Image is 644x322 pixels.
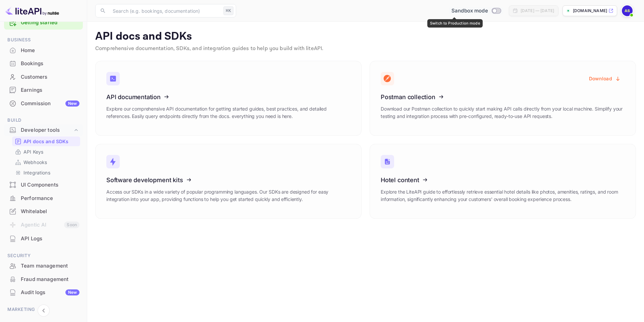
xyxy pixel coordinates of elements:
p: [DOMAIN_NAME] [573,8,607,14]
a: Getting started [21,19,79,27]
p: Download our Postman collection to quickly start making API calls directly from your local machin... [381,105,625,120]
div: Audit logsNew [4,286,83,299]
h3: Hotel content [381,176,625,184]
div: Audit logs [21,289,79,296]
p: Access our SDKs in a wide variety of popular programming languages. Our SDKs are designed for eas... [106,188,351,203]
div: Switch to Production mode [427,19,483,28]
a: API docs and SDKs [15,138,77,145]
a: Fraud management [4,273,83,285]
div: Whitelabel [4,205,83,218]
div: Commission [21,100,79,108]
a: Hotel contentExplore the LiteAPI guide to effortlessly retrieve essential hotel details like phot... [370,144,636,219]
p: Explore the LiteAPI guide to effortlessly retrieve essential hotel details like photos, amenities... [381,188,625,203]
a: Webhooks [15,159,77,166]
div: Team management [4,259,83,273]
p: Integrations [23,169,50,176]
a: API Logs [4,232,83,245]
a: Earnings [4,84,83,96]
h3: Postman collection [381,93,625,100]
a: Integrations [15,169,77,176]
div: Bookings [4,57,83,70]
div: New [65,100,79,107]
div: UI Components [21,181,79,189]
span: Sandbox mode [451,7,488,15]
p: Webhooks [23,159,47,166]
button: Download [585,72,625,85]
div: Home [4,44,83,57]
img: Ahmad Shabib [622,5,633,16]
a: Home [4,44,83,56]
div: Home [21,47,79,54]
a: Software development kitsAccess our SDKs in a wide variety of popular programming languages. Our ... [95,144,362,219]
div: New [65,289,79,295]
div: Integrations [12,168,80,177]
a: Audit logsNew [4,286,83,298]
h3: API documentation [106,93,351,100]
a: Customers [4,71,83,83]
div: Switch to Production mode [449,7,503,15]
div: API Logs [21,235,79,243]
div: Bookings [21,60,79,68]
div: API Logs [4,232,83,245]
div: API Keys [12,147,80,157]
img: LiteAPI logo [5,5,59,16]
a: Performance [4,192,83,204]
div: API docs and SDKs [12,136,80,146]
div: Performance [21,195,79,202]
div: Earnings [4,84,83,97]
div: Developer tools [4,124,83,136]
div: Earnings [21,86,79,94]
a: API Keys [15,148,77,155]
button: Collapse navigation [38,305,50,317]
div: Webhooks [12,157,80,167]
p: Comprehensive documentation, SDKs, and integration guides to help you build with liteAPI. [95,45,636,53]
a: Team management [4,259,83,272]
span: Marketing [4,306,83,313]
div: Customers [4,71,83,84]
span: Build [4,117,83,124]
p: Explore our comprehensive API documentation for getting started guides, best practices, and detai... [106,105,351,120]
div: Developer tools [21,126,73,134]
span: Security [4,252,83,259]
input: Search (e.g. bookings, documentation) [109,4,221,17]
a: Bookings [4,57,83,70]
span: Business [4,36,83,44]
div: Fraud management [4,273,83,286]
a: API documentationExplore our comprehensive API documentation for getting started guides, best pra... [95,61,362,136]
div: ⌘K [223,6,233,15]
div: Customers [21,73,79,81]
div: Performance [4,192,83,205]
p: API Keys [23,148,43,155]
a: CommissionNew [4,97,83,110]
div: [DATE] — [DATE] [521,8,554,14]
a: UI Components [4,178,83,191]
p: API docs and SDKs [95,30,636,43]
div: Whitelabel [21,208,79,215]
div: Fraud management [21,276,79,283]
div: UI Components [4,178,83,192]
h3: Software development kits [106,176,351,184]
div: Getting started [4,16,83,30]
a: Whitelabel [4,205,83,217]
div: CommissionNew [4,97,83,110]
p: API docs and SDKs [23,138,69,145]
div: Team management [21,262,79,270]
